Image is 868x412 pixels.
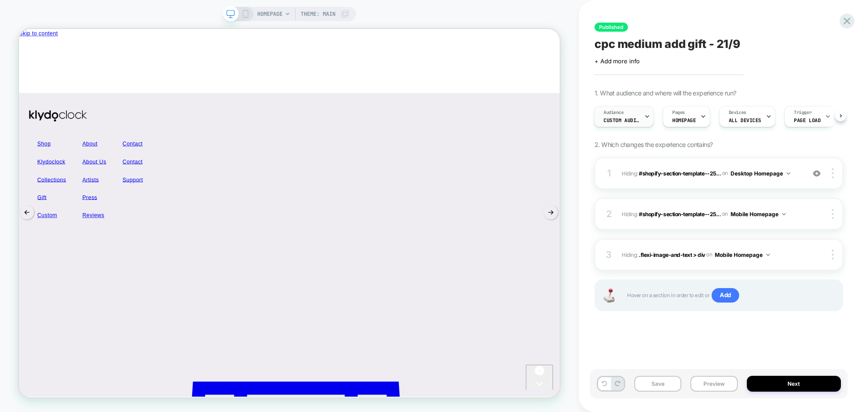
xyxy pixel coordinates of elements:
span: Audience [604,109,624,116]
span: Hiding : [622,168,800,179]
div: 1 [604,165,613,181]
button: Desktop Homepage [731,168,790,179]
a: Press [74,213,127,237]
span: HOMEPAGE [672,117,696,123]
img: Joystick [600,289,618,303]
span: HOMEPAGE [257,7,283,21]
span: 2. Which changes the experience contains? [594,141,712,148]
span: + Add more info [594,57,640,65]
img: down arrow [787,172,790,175]
a: About [74,142,127,166]
a: Klydoclock [14,166,74,189]
a: Collections [14,189,74,213]
span: Devices [729,109,746,116]
button: Next [747,376,841,392]
span: .flexi-image-and-text > div [639,251,705,258]
span: #shopify-section-template--25... [639,170,721,176]
span: cpc medium add gift - 21/9 [594,37,741,51]
button: Preview [690,376,737,392]
button: Next slide [698,234,721,257]
span: About [85,149,105,158]
a: About Us [74,166,127,189]
button: Mobile Homepage [715,249,770,260]
a: Klydoclock [14,106,708,132]
img: Klydoclock [14,109,90,123]
span: Page Load [794,117,821,123]
span: Hover on a section in order to edit or [627,288,833,303]
img: close [832,168,834,178]
a: Support [127,189,176,213]
span: Hiding : [622,208,800,220]
span: on [722,168,728,178]
span: ALL DEVICES [729,117,761,123]
button: Mobile Homepage [731,208,786,220]
a: Shop [14,142,74,166]
span: Contact [138,149,165,158]
span: on [706,250,712,260]
img: down arrow [782,213,786,215]
span: Published [594,23,628,32]
span: Custom Audience [604,117,640,123]
span: Theme: MAIN [301,7,335,21]
span: Trigger [794,109,811,116]
a: Contact [127,142,176,166]
img: crossed eye [813,170,821,177]
span: on [722,209,728,219]
a: Gift [14,213,74,237]
img: close [832,209,834,219]
a: Contact [127,166,176,189]
button: Save [634,376,681,392]
span: Pages [672,109,685,116]
span: #shopify-section-template--25... [639,210,721,217]
img: down arrow [766,254,770,256]
span: Add [712,288,739,303]
a: Artists [74,189,127,213]
div: 2 [604,206,613,222]
div: 3 [604,246,613,263]
span: Hiding : [622,249,800,260]
span: 1. What audience and where will the experience run? [594,89,736,97]
span: Shop [24,149,42,158]
img: close [832,250,834,260]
